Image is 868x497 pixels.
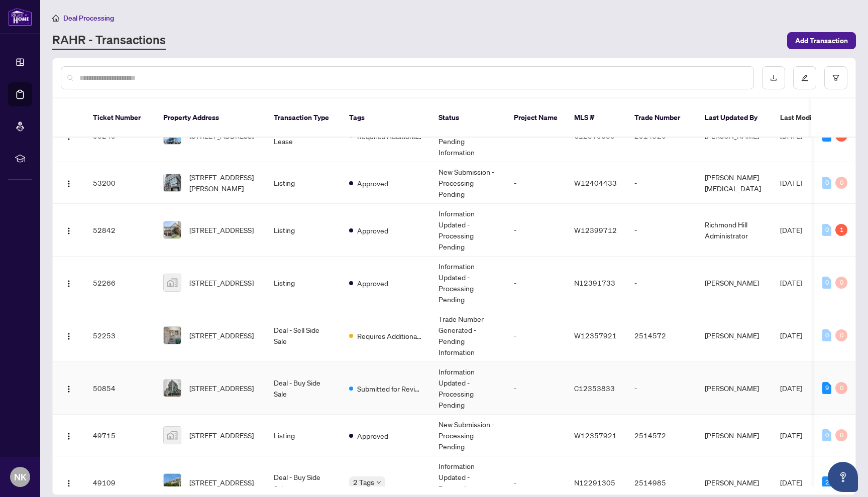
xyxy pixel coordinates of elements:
[822,277,831,289] div: 0
[574,478,615,487] span: N12291305
[506,362,566,415] td: -
[626,309,697,362] td: 2514572
[822,177,831,189] div: 0
[780,478,802,487] span: [DATE]
[63,14,114,23] span: Deal Processing
[357,225,388,236] span: Approved
[772,98,862,138] th: Last Modified Date
[14,470,27,484] span: NK
[85,362,155,415] td: 50854
[824,66,847,89] button: filter
[164,174,181,191] img: thumbnail-img
[266,415,341,456] td: Listing
[506,415,566,456] td: -
[61,275,77,291] button: Logo
[65,180,73,188] img: Logo
[266,309,341,362] td: Deal - Sell Side Sale
[822,382,831,394] div: 9
[189,383,254,394] span: [STREET_ADDRESS]
[52,15,59,22] span: home
[835,177,847,189] div: 0
[61,222,77,238] button: Logo
[61,175,77,191] button: Logo
[189,172,258,194] span: [STREET_ADDRESS][PERSON_NAME]
[357,430,388,441] span: Approved
[61,474,77,490] button: Logo
[155,98,266,138] th: Property Address
[697,362,772,415] td: [PERSON_NAME]
[697,98,772,138] th: Last Updated By
[164,221,181,238] img: thumbnail-img
[574,431,617,440] span: W12357921
[61,380,77,396] button: Logo
[65,479,73,487] img: Logo
[430,98,506,138] th: Status
[787,32,856,49] button: Add Transaction
[780,178,802,187] span: [DATE]
[822,476,831,488] div: 2
[795,33,848,49] span: Add Transaction
[835,429,847,441] div: 0
[574,225,617,234] span: W12399712
[189,277,254,288] span: [STREET_ADDRESS]
[430,257,506,309] td: Information Updated - Processing Pending
[574,331,617,340] span: W12357921
[566,98,626,138] th: MLS #
[780,431,802,440] span: [DATE]
[835,382,847,394] div: 0
[793,66,816,89] button: edit
[770,74,777,81] span: download
[506,204,566,257] td: -
[832,74,839,81] span: filter
[506,309,566,362] td: -
[430,162,506,204] td: New Submission - Processing Pending
[266,362,341,415] td: Deal - Buy Side Sale
[85,162,155,204] td: 53200
[822,224,831,236] div: 0
[85,204,155,257] td: 52842
[65,385,73,393] img: Logo
[266,204,341,257] td: Listing
[697,162,772,204] td: [PERSON_NAME][MEDICAL_DATA]
[189,477,254,488] span: [STREET_ADDRESS]
[341,98,430,138] th: Tags
[266,162,341,204] td: Listing
[574,384,615,393] span: C12353833
[626,362,697,415] td: -
[626,98,697,138] th: Trade Number
[506,98,566,138] th: Project Name
[835,224,847,236] div: 1
[801,74,808,81] span: edit
[164,274,181,291] img: thumbnail-img
[697,257,772,309] td: [PERSON_NAME]
[762,66,785,89] button: download
[835,277,847,289] div: 0
[52,32,166,50] a: RAHR - Transactions
[61,327,77,343] button: Logo
[780,278,802,287] span: [DATE]
[780,112,841,123] span: Last Modified Date
[697,309,772,362] td: [PERSON_NAME]
[266,257,341,309] td: Listing
[430,415,506,456] td: New Submission - Processing Pending
[164,474,181,491] img: thumbnail-img
[357,383,422,394] span: Submitted for Review
[828,462,858,492] button: Open asap
[574,178,617,187] span: W12404433
[835,329,847,341] div: 0
[376,480,381,485] span: down
[164,427,181,444] img: thumbnail-img
[164,327,181,344] img: thumbnail-img
[65,227,73,235] img: Logo
[697,204,772,257] td: Richmond Hill Administrator
[85,257,155,309] td: 52266
[626,162,697,204] td: -
[430,362,506,415] td: Information Updated - Processing Pending
[357,330,422,341] span: Requires Additional Docs
[266,98,341,138] th: Transaction Type
[85,98,155,138] th: Ticket Number
[574,278,615,287] span: N12391733
[85,309,155,362] td: 52253
[626,415,697,456] td: 2514572
[61,427,77,443] button: Logo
